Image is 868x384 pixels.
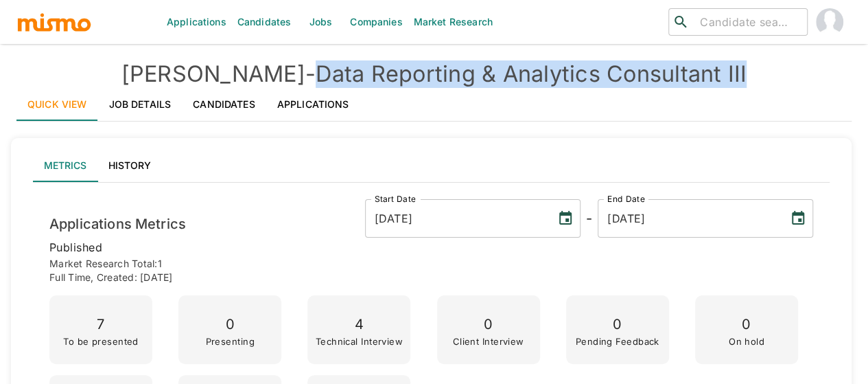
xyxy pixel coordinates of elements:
[598,199,779,238] input: MM/DD/YYYY
[49,257,813,271] p: Market Research Total: 1
[365,199,546,238] input: MM/DD/YYYY
[576,313,659,337] p: 0
[266,88,360,121] a: Applications
[729,313,764,337] p: 0
[33,149,830,182] div: lab API tabs example
[316,337,403,346] p: Technical Interview
[729,337,764,346] p: On hold
[98,88,183,121] a: Job Details
[452,337,524,346] p: Client Interview
[816,8,843,36] img: Maia Reyes
[16,88,98,121] a: Quick View
[63,313,139,337] p: 7
[375,193,416,205] label: Start Date
[694,12,801,32] input: Candidate search
[552,205,579,232] button: Choose date, selected date is Jul 2, 2025
[16,60,852,88] h4: [PERSON_NAME] - Data Reporting & Analytics Consultant III
[63,337,139,346] p: To be presented
[49,213,186,235] h6: Applications Metrics
[784,205,812,232] button: Choose date, selected date is Sep 3, 2025
[452,313,524,337] p: 0
[16,12,92,32] img: logo
[316,313,403,337] p: 4
[182,88,266,121] a: Candidates
[576,337,659,346] p: Pending Feedback
[205,337,254,346] p: Presenting
[607,193,644,205] label: End Date
[49,238,813,257] p: published
[205,313,254,337] p: 0
[586,207,592,229] h6: -
[33,149,97,182] button: Metrics
[97,149,162,182] button: History
[49,271,813,284] p: Full time , Created: [DATE]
